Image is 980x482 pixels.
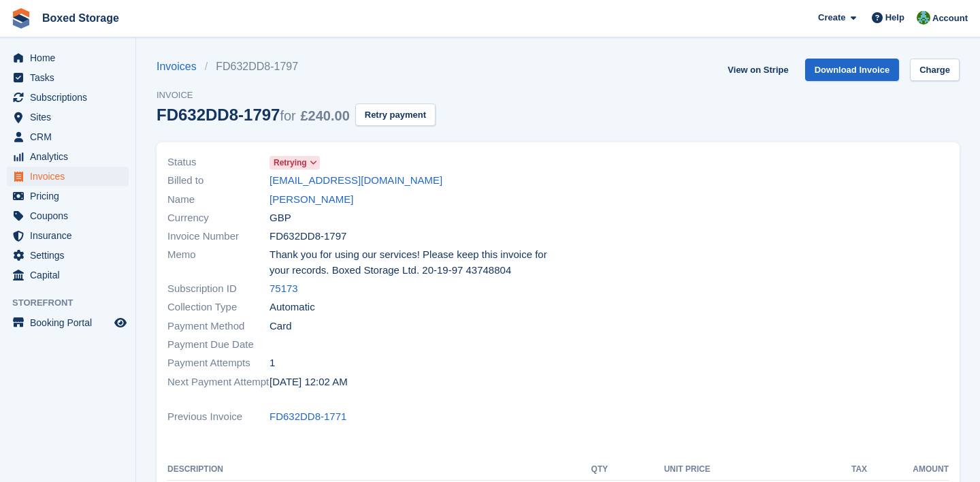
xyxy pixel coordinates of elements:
a: menu [7,187,129,206]
th: QTY [571,459,608,481]
a: menu [7,266,129,285]
img: stora-icon-8386f47178a22dfd0bd8f6a31ec36ba5ce8667c1dd55bd0f319d3a0aa187defe.svg [11,8,31,29]
a: menu [7,88,129,107]
span: Invoice Number [167,229,269,244]
span: Storefront [12,296,135,310]
a: View on Stripe [722,59,794,81]
a: Preview store [112,315,129,331]
span: Payment Attempts [167,355,269,371]
span: Pricing [30,187,112,206]
span: Billed to [167,173,269,189]
span: Retrying [274,157,307,169]
a: 75173 [269,281,298,297]
time: 2025-10-08 23:02:43 UTC [269,374,348,390]
span: GBP [269,210,291,226]
span: Payment Due Date [167,337,269,353]
th: Description [167,459,571,481]
span: FD632DD8-1797 [269,229,346,244]
nav: breadcrumbs [157,59,436,75]
a: menu [7,226,129,245]
span: Memo [167,247,269,278]
span: Currency [167,210,269,226]
span: Home [30,48,112,67]
button: Retry payment [355,103,436,126]
a: menu [7,313,129,332]
a: FD632DD8-1771 [269,409,346,425]
a: menu [7,167,129,186]
span: Collection Type [167,300,269,315]
span: 1 [269,355,275,371]
span: Help [885,11,904,25]
div: FD632DD8-1797 [157,106,350,124]
span: Capital [30,266,112,285]
a: menu [7,127,129,146]
span: Invoice [157,89,436,102]
span: Status [167,155,269,170]
a: [PERSON_NAME] [269,192,353,208]
a: menu [7,68,129,87]
span: Create [818,11,845,25]
a: menu [7,48,129,67]
span: Booking Portal [30,313,112,332]
a: Retrying [269,155,320,170]
th: Amount [867,459,949,481]
span: Subscriptions [30,88,112,107]
span: Subscription ID [167,281,269,297]
span: Invoices [30,167,112,186]
span: Account [932,12,968,25]
th: Tax [710,459,867,481]
span: Payment Method [167,319,269,334]
span: Settings [30,246,112,265]
a: menu [7,147,129,166]
span: Coupons [30,206,112,225]
img: Tobias Butler [917,11,930,25]
a: Charge [910,59,960,81]
span: Thank you for using our services! Please keep this invoice for your records. Boxed Storage Ltd. 2... [269,247,550,278]
a: menu [7,206,129,225]
a: menu [7,246,129,265]
span: Automatic [269,300,315,315]
span: Name [167,192,269,208]
a: Boxed Storage [37,7,125,29]
span: Insurance [30,226,112,245]
span: Card [269,319,292,334]
a: [EMAIL_ADDRESS][DOMAIN_NAME] [269,173,442,189]
a: Invoices [157,59,205,75]
span: Sites [30,108,112,127]
th: Unit Price [608,459,710,481]
span: Next Payment Attempt [167,374,269,390]
a: menu [7,108,129,127]
span: Previous Invoice [167,409,269,425]
a: Download Invoice [805,59,900,81]
span: CRM [30,127,112,146]
span: £240.00 [300,108,349,123]
span: Analytics [30,147,112,166]
span: Tasks [30,68,112,87]
span: for [280,108,295,123]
